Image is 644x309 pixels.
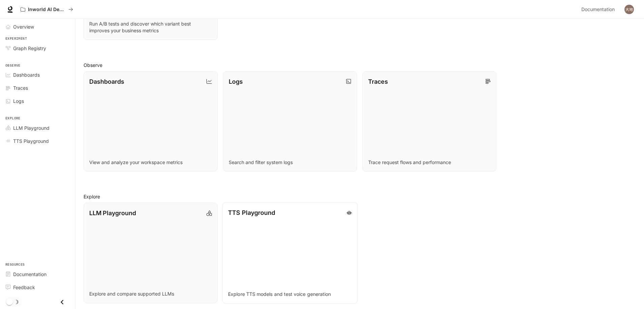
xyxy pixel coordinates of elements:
span: Overview [13,23,34,30]
span: TTS Playground [13,138,49,145]
a: TTS PlaygroundExplore TTS models and test voice generation [222,202,358,304]
p: Search and filter system logs [229,159,351,166]
a: LogsSearch and filter system logs [223,71,357,172]
p: Run A/B tests and discover which variant best improves your business metrics [89,21,212,34]
span: Traces [13,84,28,91]
p: Explore TTS models and test voice generation [228,291,352,298]
p: View and analyze your workspace metrics [89,159,212,166]
a: Logs [3,95,72,107]
a: Traces [3,82,72,94]
span: Logs [13,98,24,105]
p: Explore and compare supported LLMs [89,291,212,297]
a: DashboardsView and analyze your workspace metrics [84,71,218,172]
a: TTS Playground [3,135,72,147]
button: Close drawer [55,295,70,309]
button: User avatar [622,3,636,16]
span: LLM Playground [13,124,50,131]
a: Overview [3,21,72,33]
span: Graph Registry [13,45,46,52]
a: Documentation [3,268,72,280]
a: Feedback [3,281,72,293]
span: Documentation [13,271,46,278]
a: Dashboards [3,69,72,81]
h2: Observe [84,62,636,69]
span: Dashboards [13,71,40,78]
p: Dashboards [89,77,124,86]
span: Dark mode toggle [6,298,13,305]
p: TTS Playground [228,208,275,217]
a: TracesTrace request flows and performance [362,71,496,172]
a: LLM PlaygroundExplore and compare supported LLMs [84,203,218,303]
a: LLM Playground [3,122,72,134]
a: Documentation [579,3,620,16]
img: User avatar [624,5,634,14]
p: LLM Playground [89,208,136,218]
span: Documentation [581,5,615,14]
p: Traces [368,77,388,86]
a: Graph Registry [3,42,72,54]
p: Trace request flows and performance [368,159,491,166]
p: Inworld AI Demos [28,7,66,12]
span: Feedback [13,284,35,291]
h2: Explore [84,193,636,200]
p: Logs [229,77,243,86]
button: All workspaces [18,3,76,16]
